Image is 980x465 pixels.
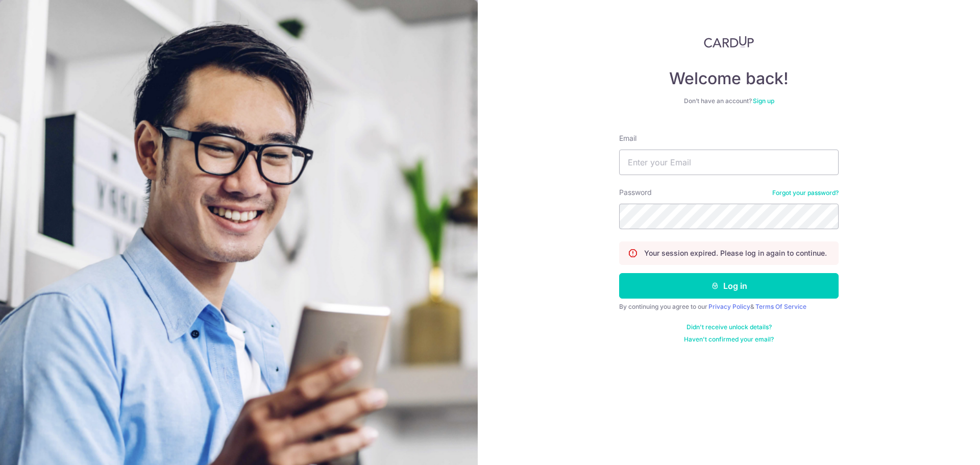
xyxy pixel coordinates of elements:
a: Privacy Policy [708,303,750,310]
a: Terms Of Service [755,303,806,310]
label: Password [619,187,652,198]
h4: Welcome back! [619,68,839,89]
div: By continuing you agree to our & [619,303,839,311]
button: Log in [619,273,839,299]
a: Haven't confirmed your email? [684,335,774,344]
a: Forgot your password? [772,189,839,197]
p: Your session expired. Please log in again to continue. [644,248,827,258]
img: CardUp Logo [704,36,754,48]
a: Sign up [753,97,774,105]
a: Didn't receive unlock details? [687,323,772,331]
input: Enter your Email [619,150,839,175]
label: Email [619,133,636,143]
div: Don’t have an account? [619,97,839,105]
